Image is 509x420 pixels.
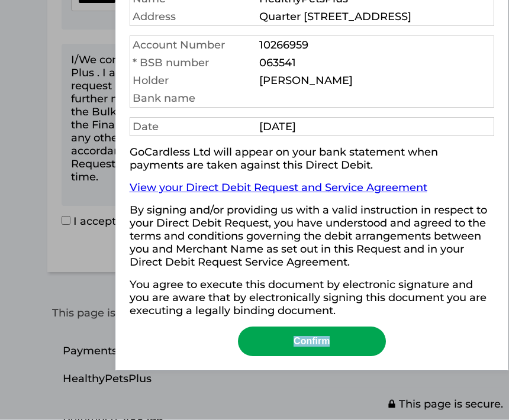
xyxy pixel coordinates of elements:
[130,279,495,318] p: You agree to execute this document by electronic signature and you are aware that by electronical...
[130,72,257,90] td: Holder
[257,37,494,55] td: 10266959
[257,54,494,72] td: 063541
[130,90,257,108] td: Bank name
[130,182,427,195] a: View your Direct Debit Request and Service Agreement
[130,37,257,55] td: Account Number
[257,72,494,90] td: [PERSON_NAME]
[130,204,495,269] p: By signing and/or providing us with a valid instruction in respect to your Direct Debit Request, ...
[130,54,257,72] td: * BSB number
[257,118,494,137] td: [DATE]
[130,146,495,172] p: GoCardless Ltd will appear on your bank statement when payments are taken against this Direct Debit.
[238,327,386,357] button: Confirm
[130,118,257,137] td: Date
[130,8,257,27] td: Address
[257,8,494,27] td: Quarter [STREET_ADDRESS]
